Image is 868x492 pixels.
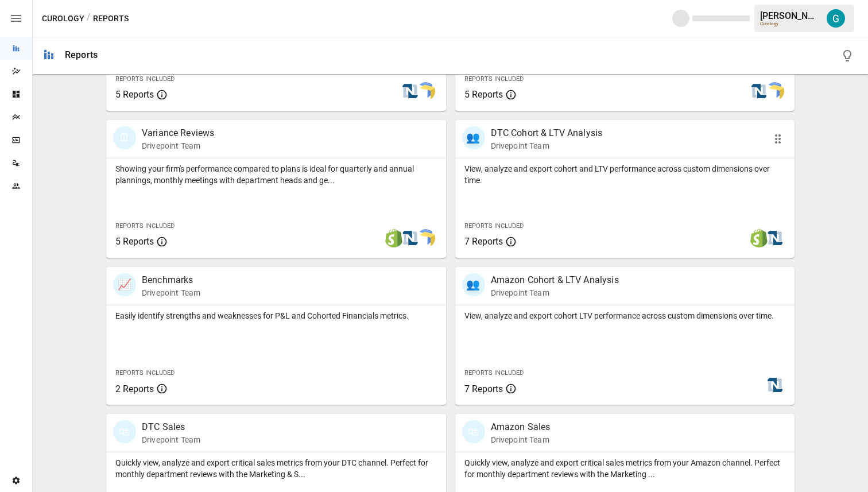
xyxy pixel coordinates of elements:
[42,11,84,26] button: Curology
[142,420,200,434] p: DTC Sales
[464,89,503,100] span: 5 Reports
[142,126,214,140] p: Variance Reviews
[464,310,786,321] p: View, analyze and export cohort LTV performance across custom dimensions over time.
[142,434,200,445] p: Drivepoint Team
[401,82,419,100] img: netsuite
[464,383,503,394] span: 7 Reports
[113,420,136,443] div: 🛍
[115,310,437,321] p: Easily identify strengths and weaknesses for P&L and Cohorted Financials metrics.
[491,420,551,434] p: Amazon Sales
[464,222,524,230] span: Reports Included
[385,229,403,247] img: shopify
[115,75,175,83] span: Reports Included
[142,273,200,287] p: Benchmarks
[115,369,175,377] span: Reports Included
[142,287,200,299] p: Drivepoint Team
[820,2,852,34] button: Gavin Acres
[115,236,154,247] span: 5 Reports
[750,82,768,100] img: netsuite
[464,369,524,377] span: Reports Included
[491,273,619,287] p: Amazon Cohort & LTV Analysis
[113,273,136,296] div: 📈
[115,457,437,480] p: Quickly view, analyze and export critical sales metrics from your DTC channel. Perfect for monthl...
[115,163,437,186] p: Showing your firm's performance compared to plans is ideal for quarterly and annual plannings, mo...
[750,229,768,247] img: shopify
[417,82,435,100] img: smart model
[115,89,154,100] span: 5 Reports
[142,140,214,152] p: Drivepoint Team
[464,75,524,83] span: Reports Included
[464,163,786,186] p: View, analyze and export cohort and LTV performance across custom dimensions over time.
[462,126,485,149] div: 👥
[760,21,820,26] div: Curology
[417,229,435,247] img: smart model
[491,287,619,299] p: Drivepoint Team
[115,383,154,394] span: 2 Reports
[65,49,98,60] div: Reports
[760,10,820,21] div: [PERSON_NAME]
[462,420,485,443] div: 🛍
[401,229,419,247] img: netsuite
[766,376,784,394] img: netsuite
[491,140,603,152] p: Drivepoint Team
[462,273,485,296] div: 👥
[491,434,551,445] p: Drivepoint Team
[766,82,784,100] img: smart model
[464,457,786,480] p: Quickly view, analyze and export critical sales metrics from your Amazon channel. Perfect for mon...
[491,126,603,140] p: DTC Cohort & LTV Analysis
[115,222,175,230] span: Reports Included
[464,236,503,247] span: 7 Reports
[827,9,845,28] img: Gavin Acres
[766,229,784,247] img: netsuite
[113,126,136,149] div: 🗓
[87,11,91,26] div: /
